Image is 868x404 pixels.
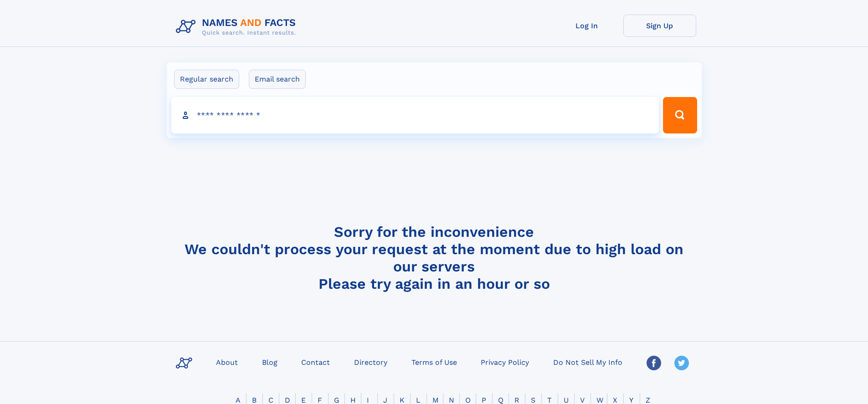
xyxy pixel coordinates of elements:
a: Log In [550,15,623,37]
a: Do Not Sell My Info [550,355,626,368]
label: Email search [249,70,306,89]
input: search input [171,97,659,133]
a: Blog [258,355,281,368]
img: Twitter [674,356,689,370]
a: Directory [350,355,391,368]
a: Contact [298,355,334,368]
img: Facebook [647,356,661,370]
a: Terms of Use [408,355,461,368]
img: Logo Names and Facts [172,15,303,39]
h4: Sorry for the inconvenience We couldn't process your request at the moment due to high load on ou... [172,223,696,292]
a: Privacy Policy [477,355,533,368]
button: Search Button [663,97,697,133]
label: Regular search [174,70,239,89]
a: About [212,355,241,368]
a: Sign Up [623,15,696,37]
